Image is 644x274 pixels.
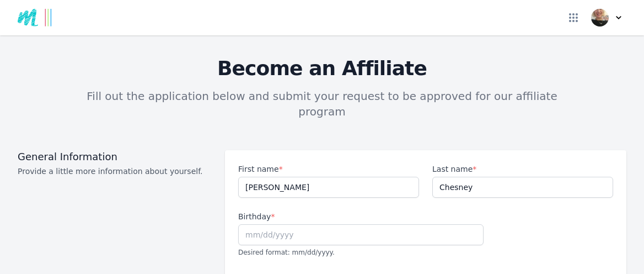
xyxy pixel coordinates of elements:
[238,249,335,256] span: Desired format: mm/dd/yyyy.
[238,164,419,175] label: First name
[432,164,613,175] label: Last name
[18,166,212,177] p: Provide a little more information about yourself.
[75,88,569,119] p: Fill out the application below and submit your request to be approved for our affiliate program
[238,211,484,222] label: Birthday
[238,224,484,245] input: mm/dd/yyyy
[18,150,212,164] h3: General Information
[18,57,626,80] h3: Become an Affiliate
